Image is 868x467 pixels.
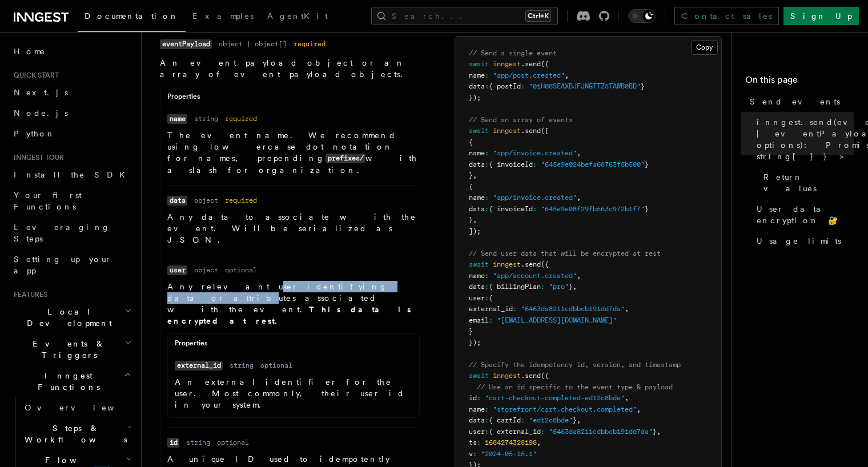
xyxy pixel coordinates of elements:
[14,129,55,138] span: Python
[657,428,661,436] span: ,
[469,450,473,458] span: v
[541,283,545,291] span: :
[186,3,260,31] a: Examples
[485,405,489,413] span: :
[477,383,673,391] span: // Use an id specific to the event type & payload
[9,370,123,393] span: Inngest Functions
[20,418,134,450] button: Steps & Workflows
[541,127,549,135] span: ([
[577,272,581,280] span: ,
[573,416,577,424] span: }
[469,405,485,413] span: name
[469,82,485,90] span: data
[167,130,420,176] p: The event name. We recommend using lowercase dot notation for names, prepending with a slash for ...
[674,7,779,25] a: Contact sales
[469,305,513,313] span: external_id
[14,88,68,97] span: Next.js
[481,450,537,458] span: "2024-05-15.1"
[691,40,718,55] button: Copy
[745,73,854,91] h4: On this page
[485,438,537,446] span: 1684274328198
[469,416,485,424] span: data
[637,405,641,413] span: ,
[469,49,557,57] span: // Send a single event
[469,60,489,68] span: await
[186,438,210,447] dd: string
[9,123,134,144] a: Python
[485,194,489,202] span: :
[752,199,854,231] a: User data encryption 🔐
[9,338,124,361] span: Events & Triggers
[168,339,419,353] div: Properties
[469,149,485,157] span: name
[485,428,489,436] span: :
[521,372,541,380] span: .send
[549,428,653,436] span: "6463da8211cdbbcb191dd7da"
[489,283,541,291] span: { billingPlan
[541,428,545,436] span: :
[473,171,477,179] span: ,
[267,11,328,21] span: AgentKit
[9,41,134,62] a: Home
[14,46,46,57] span: Home
[485,272,489,280] span: :
[20,422,127,445] span: Steps & Workflows
[493,127,521,135] span: inngest
[641,82,645,90] span: }
[783,7,859,25] a: Sign Up
[541,205,645,213] span: "645e9e08f29fb563c972b1f7"
[469,160,485,168] span: data
[160,57,427,80] p: An event payload object or an array of event payload objects.
[577,416,581,424] span: ,
[192,11,254,21] span: Examples
[485,283,489,291] span: :
[469,316,489,324] span: email
[469,94,481,102] span: });
[529,416,573,424] span: "ed12c8bde"
[757,203,854,226] span: User data encryption 🔐
[489,416,521,424] span: { cartId
[493,372,521,380] span: inngest
[14,191,82,211] span: Your first Functions
[541,260,549,268] span: ({
[513,305,517,313] span: :
[477,394,481,402] span: :
[9,306,124,329] span: Local Development
[260,361,292,370] dd: optional
[167,438,179,448] code: id
[160,92,427,106] div: Properties
[225,114,257,123] dd: required
[645,205,649,213] span: }
[489,294,493,302] span: {
[493,260,521,268] span: inngest
[469,249,661,257] span: // Send user data that will be encrypted at rest
[628,9,656,23] button: Toggle dark mode
[489,82,521,90] span: { postId
[9,82,134,103] a: Next.js
[9,164,134,185] a: Install the SDK
[569,283,573,291] span: }
[325,154,365,163] code: prefixes/
[489,205,533,213] span: { invoiceId
[489,160,533,168] span: { invoiceId
[14,170,132,179] span: Install the SDK
[469,283,485,291] span: data
[473,450,477,458] span: :
[473,216,477,224] span: ,
[645,160,649,168] span: }
[529,82,641,90] span: "01H08SEAXBJFJNGTTZ5TAWB0BD"
[25,403,142,412] span: Overview
[167,305,411,325] strong: This data is encrypted at rest.
[167,196,187,206] code: data
[14,108,68,118] span: Node.js
[525,10,551,22] kbd: Ctrl+K
[194,114,218,123] dd: string
[9,249,134,281] a: Setting up your app
[477,438,481,446] span: :
[533,160,537,168] span: :
[537,438,541,446] span: ,
[625,305,629,313] span: ,
[167,265,187,275] code: user
[565,71,569,79] span: ,
[167,211,420,245] p: Any data to associate with the event. Will be serialized as JSON.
